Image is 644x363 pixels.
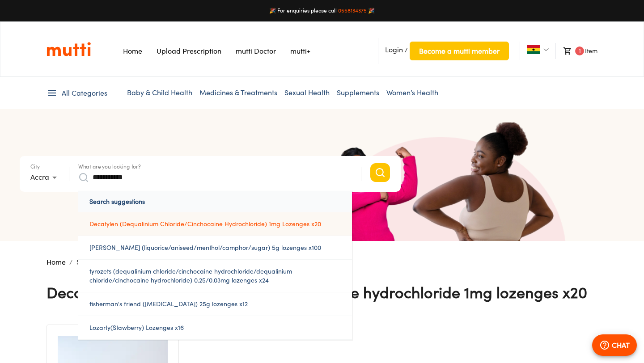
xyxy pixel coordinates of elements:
[76,257,124,267] p: Search Results
[592,334,637,356] button: CHAT
[419,45,500,57] span: Become a mutti member
[527,45,540,54] img: Ghana
[386,88,438,97] a: Women’s Health
[30,170,60,185] div: Accra
[47,42,91,57] a: Link on the logo navigates to HomePage
[78,260,352,292] a: tyrozets (dequalinium chloride/cinchocaine hydrochloride/dequalinium chloride/cinchocaine hydroch...
[47,42,91,57] img: Logo
[127,88,192,97] a: Baby & Child Health
[337,88,379,97] a: Supplements
[555,43,597,59] li: Item
[199,88,277,97] a: Medicines & Treatments
[78,236,352,259] a: [PERSON_NAME] (liquorice/aniseed/menthol/camphor/sugar) 5g lozenges x100
[575,46,584,55] span: 1
[157,46,221,55] a: Navigates to Prescription Upload Page
[612,340,630,350] p: CHAT
[410,42,509,60] button: Become a mutti member
[78,316,352,339] a: Lozarty(Stawberry) Lozenges x16
[30,164,40,169] label: City
[62,88,107,98] span: All Categories
[78,292,352,316] a: fisherman's friend ([MEDICAL_DATA]) 25g lozenges x12
[78,191,352,212] p: Search suggestions
[338,7,367,14] a: 0558134375
[47,283,587,302] h4: Decatylen Dequalinium Chloride/cinchocaine Hydrochloride 1mg Lozenges X20
[284,88,330,97] a: Sexual Health
[236,46,276,55] a: Navigates to mutti doctor website
[378,38,509,64] li: /
[370,163,390,182] button: Search
[543,47,549,52] img: Dropdown
[47,257,66,266] a: Home
[69,257,73,267] li: /
[123,46,142,55] a: Navigates to Home Page
[385,45,403,54] span: Login
[290,46,310,55] a: Navigates to mutti+ page
[78,164,141,169] label: What are you looking for?
[47,257,597,267] nav: breadcrumb
[78,212,352,236] a: Decatylen (Dequalinium Chloride/Cinchocaine Hydrochloride) 1mg Lozenges x20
